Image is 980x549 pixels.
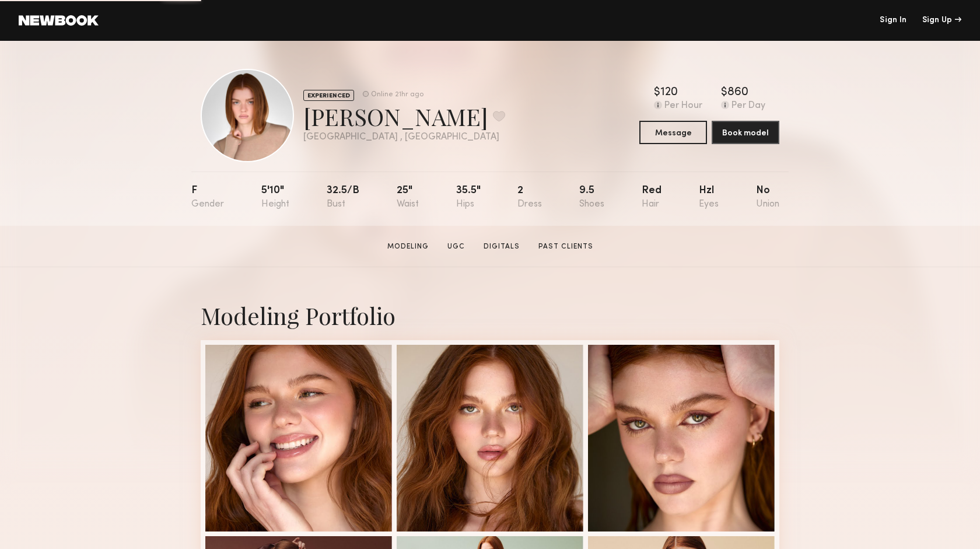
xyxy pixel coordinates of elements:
[201,300,779,331] div: Modeling Portfolio
[880,16,907,25] a: Sign In
[534,242,598,252] a: Past Clients
[191,186,224,209] div: F
[579,186,604,209] div: 9.5
[727,87,748,99] div: 860
[327,186,359,209] div: 32.5/b
[443,242,470,252] a: UGC
[642,186,661,209] div: Red
[731,101,765,111] div: Per Day
[261,186,289,209] div: 5'10"
[303,132,505,142] div: [GEOGRAPHIC_DATA] , [GEOGRAPHIC_DATA]
[383,242,433,252] a: Modeling
[699,186,719,209] div: Hzl
[397,186,419,209] div: 25"
[660,87,678,99] div: 120
[712,121,779,144] button: Book model
[721,87,727,99] div: $
[664,101,702,111] div: Per Hour
[371,91,423,99] div: Online 21hr ago
[303,90,354,101] div: EXPERIENCED
[479,242,524,252] a: Digitals
[456,186,481,209] div: 35.5"
[654,87,660,99] div: $
[756,186,779,209] div: No
[922,16,961,25] div: Sign Up
[517,186,542,209] div: 2
[303,101,505,132] div: [PERSON_NAME]
[639,121,707,144] button: Message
